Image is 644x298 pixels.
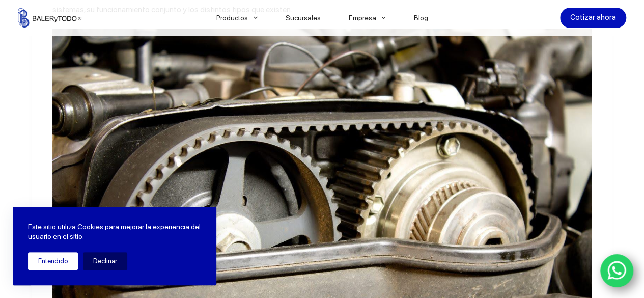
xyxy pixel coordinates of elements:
img: Balerytodo [18,8,81,28]
a: Cotizar ahora [560,8,626,28]
p: Este sitio utiliza Cookies para mejorar la experiencia del usuario en el sitio. [28,222,201,242]
a: WhatsApp [600,254,634,288]
button: Entendido [28,252,78,270]
button: Declinar [83,252,127,270]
